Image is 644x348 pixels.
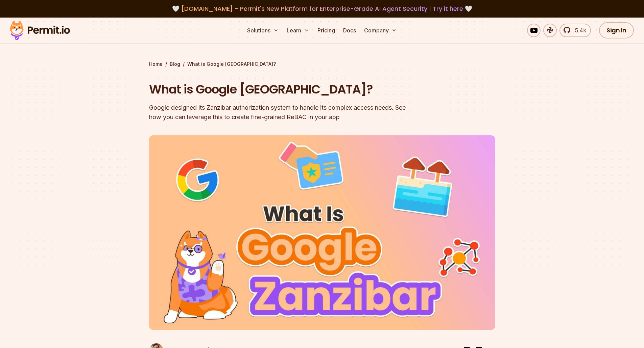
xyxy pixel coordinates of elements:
div: / / [149,61,495,68]
button: Company [361,24,400,37]
a: Sign In [599,22,634,38]
a: Home [149,61,163,68]
div: Google designed its Zanzibar authorization system to handle its complex access needs. See how you... [149,103,409,122]
h1: What is Google [GEOGRAPHIC_DATA]? [149,81,409,98]
img: Permit logo [7,19,73,42]
a: Try it here [433,4,463,13]
span: 5.4k [571,26,586,34]
a: Docs [340,24,359,37]
button: Solutions [244,24,281,37]
a: Blog [170,61,180,68]
a: 5.4k [559,24,591,37]
button: Learn [284,24,312,37]
span: [DOMAIN_NAME] - Permit's New Platform for Enterprise-Grade AI Agent Security | [181,4,463,13]
a: Pricing [315,24,338,37]
img: What is Google Zanzibar? [149,135,495,330]
div: 🤍 🤍 [16,4,628,14]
